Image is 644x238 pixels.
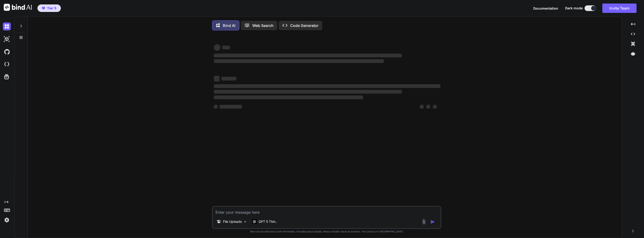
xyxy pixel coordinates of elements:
[3,35,11,43] img: darkAi-studio
[3,22,11,30] img: darkChat
[214,90,402,94] span: ‌
[565,6,583,11] span: Dark mode
[214,84,440,88] span: ‌
[602,4,637,13] button: Invite Team
[223,23,235,28] p: Bind AI
[220,105,242,109] span: ‌
[3,60,11,68] img: cloudideIcon
[533,6,558,11] button: Documentation
[430,220,435,224] img: icon
[223,219,242,224] p: File Uploads
[426,105,430,109] span: ‌
[221,77,236,81] span: ‌
[252,219,257,224] img: GPT 5 Thinking High
[212,230,441,233] p: Bind can provide inaccurate information, including about people. Always double-check its answers....
[42,7,45,10] img: premium
[252,23,274,28] p: Web Search
[214,59,384,63] span: ‌
[214,44,220,51] span: ‌
[214,54,402,57] span: ‌
[214,95,363,99] span: ‌
[3,48,11,56] img: githubDark
[3,216,11,224] img: settings
[259,219,277,224] p: GPT 5 Thin..
[214,105,218,109] span: ‌
[214,76,220,81] span: ‌
[433,105,437,109] span: ‌
[533,6,558,10] span: Documentation
[420,105,424,109] span: ‌
[47,6,56,11] span: Tier 5
[290,23,318,28] p: Code Generator
[37,4,61,12] button: premiumTier 5
[243,220,247,224] img: Pick Models
[421,219,427,224] img: attachment
[4,4,32,11] img: Bind AI
[222,46,230,49] span: ‌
